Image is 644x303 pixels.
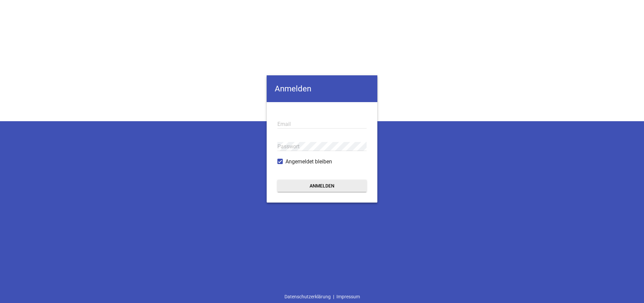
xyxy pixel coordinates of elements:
span: Angemeldet bleiben [285,158,332,166]
button: Anmelden [277,180,367,192]
h4: Anmelden [267,75,377,102]
a: Datenschutzerklärung [282,290,333,303]
div: | [282,290,362,303]
a: Impressum [334,290,362,303]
